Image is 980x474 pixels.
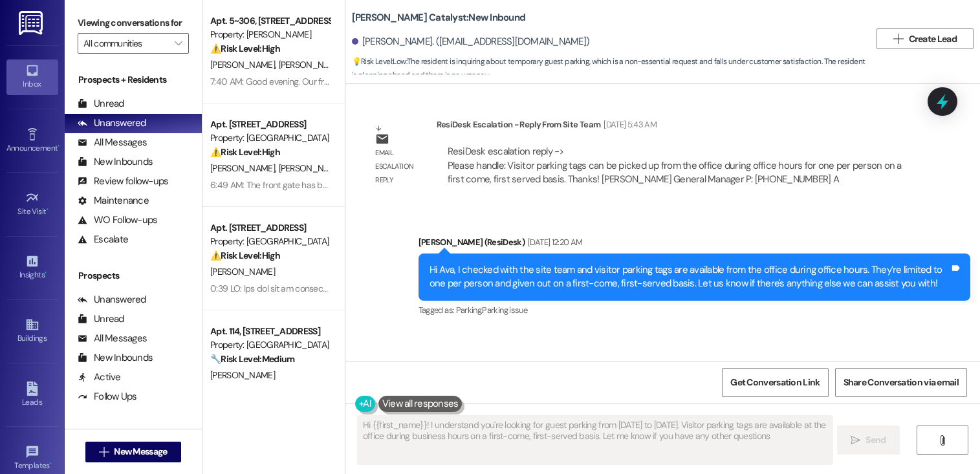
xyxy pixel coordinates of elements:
span: Get Conversation Link [730,376,820,389]
div: Tagged as: [419,301,970,319]
i:  [175,38,182,48]
div: Email escalation reply [375,146,426,188]
button: Send [837,426,900,455]
div: Prospects + Residents [65,73,202,87]
a: Buildings [6,314,58,349]
textarea: Hi {{first_name}}! I understand you're looking for guest parking from [DATE] to [DATE]. Visitor p... [358,416,833,464]
i:  [851,435,860,446]
div: [PERSON_NAME] (ResiDesk) [419,235,970,253]
strong: 💡 Risk Level: Low [352,56,406,67]
button: Get Conversation Link [722,368,828,397]
button: New Message [85,442,181,462]
button: Share Conversation via email [835,368,967,397]
div: Unread [78,97,124,111]
a: Inbox [6,59,58,94]
img: ResiDesk Logo [19,11,45,35]
div: Review follow-ups [78,175,168,188]
strong: ⚠️ Risk Level: High [210,146,280,158]
div: Unread [78,312,124,326]
span: • [45,268,47,277]
span: Send [866,433,886,447]
label: Viewing conversations for [78,13,189,33]
div: Maintenance [78,194,149,208]
span: [PERSON_NAME] [278,162,343,174]
div: Apt. [STREET_ADDRESS] [210,118,330,131]
strong: ⚠️ Risk Level: High [210,43,280,54]
button: Create Lead [877,28,974,49]
div: Property: [GEOGRAPHIC_DATA] [210,338,330,352]
div: Apt. [STREET_ADDRESS] [210,221,330,235]
div: Escalate [78,233,128,246]
div: Hi Ava, I checked with the site team and visitor parking tags are available from the office durin... [430,263,950,291]
div: All Messages [78,136,147,149]
div: New Inbounds [78,351,153,365]
span: [PERSON_NAME] [210,162,279,174]
div: Prospects [65,269,202,283]
a: Leads [6,378,58,413]
span: • [58,142,60,151]
div: [DATE] 12:20 AM [525,235,582,249]
input: All communities [83,33,168,54]
div: 6:49 AM: The front gate has been broken when would that be fixed? [210,179,467,191]
div: Opened request: Water does ... [437,358,605,376]
div: Property: [PERSON_NAME] [210,28,330,41]
div: Active [78,371,121,384]
span: • [47,205,49,214]
i:  [893,34,903,44]
a: Site Visit • [6,187,58,222]
div: Follow Ups [78,390,137,404]
span: Parking issue [482,305,527,316]
div: Apt. 5~306, [STREET_ADDRESS] [210,14,330,28]
div: ResiDesk Escalation - Reply From Site Team [437,118,917,136]
b: [PERSON_NAME] Catalyst: New Inbound [352,11,526,25]
div: WO Follow-ups [78,213,157,227]
span: [PERSON_NAME] [210,59,279,70]
i:  [99,447,109,457]
span: [PERSON_NAME] [278,59,343,70]
i:  [937,435,947,446]
a: Insights • [6,250,58,285]
div: Apt. 114, [STREET_ADDRESS] [210,325,330,338]
div: All Messages [78,332,147,345]
span: : The resident is inquiring about temporary guest parking, which is a non-essential request and f... [352,55,870,83]
span: Share Conversation via email [844,376,959,389]
span: Create Lead [909,32,957,46]
div: [DATE] 5:43 AM [600,118,657,131]
span: • [50,459,52,468]
div: [DATE] 4:15 AM [552,358,605,372]
div: Property: [GEOGRAPHIC_DATA] [210,131,330,145]
div: Unanswered [78,116,146,130]
span: [PERSON_NAME] [210,369,275,381]
strong: 🔧 Risk Level: Medium [210,353,294,365]
div: New Inbounds [78,155,153,169]
div: ResiDesk escalation reply -> Please handle: Visitor parking tags can be picked up from the office... [448,145,902,186]
div: Property: [GEOGRAPHIC_DATA] [210,235,330,248]
div: [PERSON_NAME]. ([EMAIL_ADDRESS][DOMAIN_NAME]) [352,35,590,48]
div: Residents [65,426,202,439]
span: [PERSON_NAME] [210,266,275,277]
div: Unanswered [78,293,146,307]
span: New Message [114,445,167,458]
strong: ⚠️ Risk Level: High [210,250,280,261]
span: Parking , [456,305,483,316]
